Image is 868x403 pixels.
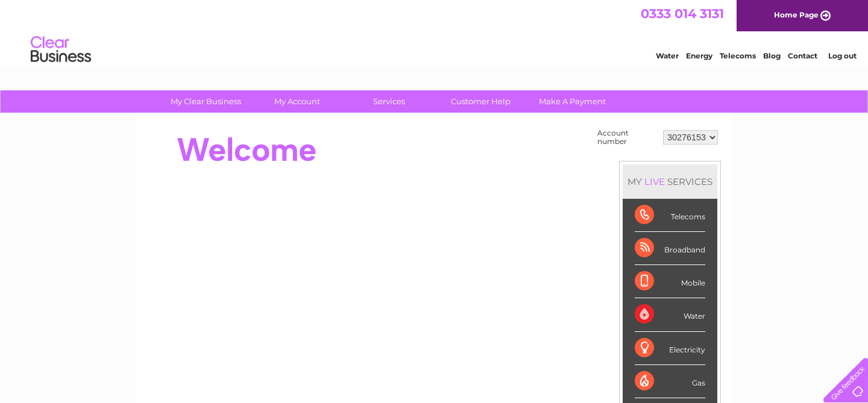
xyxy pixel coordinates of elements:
[635,365,705,398] div: Gas
[30,31,92,68] img: logo.png
[656,51,679,60] a: Water
[720,51,756,60] a: Telecoms
[635,332,705,365] div: Electricity
[642,176,667,187] div: LIVE
[523,90,622,113] a: Make A Payment
[635,265,705,298] div: Mobile
[686,51,712,60] a: Energy
[623,164,717,199] div: MY SERVICES
[156,90,256,113] a: My Clear Business
[594,126,660,149] td: Account number
[788,51,817,60] a: Contact
[150,7,720,58] div: Clear Business is a trading name of Verastar Limited (registered in [GEOGRAPHIC_DATA] No. 3667643...
[763,51,781,60] a: Blog
[248,90,347,113] a: My Account
[828,51,857,60] a: Log out
[635,232,705,265] div: Broadband
[635,298,705,331] div: Water
[431,90,530,113] a: Customer Help
[339,90,439,113] a: Services
[641,6,724,21] a: 0333 014 3131
[635,199,705,232] div: Telecoms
